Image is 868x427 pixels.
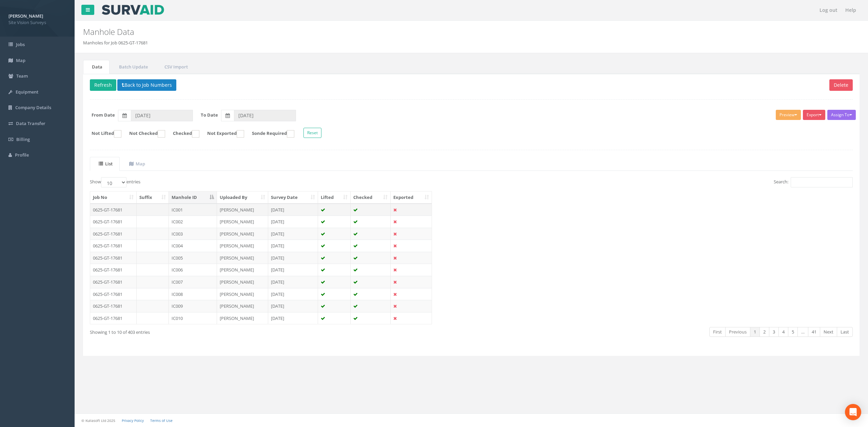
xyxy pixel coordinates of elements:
[217,240,268,252] td: [PERSON_NAME]
[122,130,165,138] label: Not Checked
[15,104,51,110] span: Company Details
[129,161,145,167] uib-tab-heading: Map
[268,252,318,264] td: [DATE]
[750,327,760,337] a: 1
[268,312,318,324] td: [DATE]
[90,300,137,312] td: 0625-GT-17681
[117,79,176,91] button: Back to Job Numbers
[169,216,217,228] td: IC002
[169,288,217,300] td: IC008
[169,204,217,216] td: IC001
[16,73,28,79] span: Team
[99,161,113,167] uib-tab-heading: List
[156,60,195,74] a: CSV Import
[8,19,66,26] span: Site Vision Surveys
[808,327,820,337] a: 41
[169,276,217,288] td: IC007
[16,120,45,126] span: Data Transfer
[268,240,318,252] td: [DATE]
[120,157,152,171] a: Map
[131,110,193,121] input: From Date
[83,60,110,74] a: Data
[268,216,318,228] td: [DATE]
[90,191,137,204] th: Job No: activate to sort column ascending
[776,110,801,120] button: Preview
[8,11,66,25] a: [PERSON_NAME] Site Vision Surveys
[759,327,769,337] a: 2
[90,240,137,252] td: 0625-GT-17681
[268,300,318,312] td: [DATE]
[318,191,351,204] th: Lifted: activate to sort column ascending
[169,300,217,312] td: IC009
[709,327,726,337] a: First
[169,228,217,240] td: IC003
[217,312,268,324] td: [PERSON_NAME]
[166,130,199,138] label: Checked
[391,191,432,204] th: Exported: activate to sort column ascending
[778,327,788,337] a: 4
[201,112,218,118] label: To Date
[803,110,825,120] button: Export
[169,312,217,324] td: IC010
[217,216,268,228] td: [PERSON_NAME]
[90,264,137,276] td: 0625-GT-17681
[217,228,268,240] td: [PERSON_NAME]
[268,288,318,300] td: [DATE]
[303,128,321,138] button: Reset
[137,191,169,204] th: Suffix: activate to sort column ascending
[725,327,750,337] a: Previous
[16,41,25,47] span: Jobs
[268,264,318,276] td: [DATE]
[90,326,402,335] div: Showing 1 to 10 of 403 entries
[90,204,137,216] td: 0625-GT-17681
[827,110,856,120] button: Assign To
[217,288,268,300] td: [PERSON_NAME]
[245,130,294,138] label: Sonde Required
[217,276,268,288] td: [PERSON_NAME]
[351,191,391,204] th: Checked: activate to sort column ascending
[845,404,861,420] div: Open Intercom Messenger
[16,89,38,95] span: Equipment
[791,177,853,187] input: Search:
[110,60,155,74] a: Batch Update
[169,191,217,204] th: Manhole ID: activate to sort column descending
[268,228,318,240] td: [DATE]
[90,276,137,288] td: 0625-GT-17681
[101,177,126,187] select: Showentries
[268,191,318,204] th: Survey Date: activate to sort column ascending
[83,40,148,46] li: Manholes for Job 0625-GT-17681
[774,177,853,187] label: Search:
[217,300,268,312] td: [PERSON_NAME]
[837,327,853,337] a: Last
[16,57,25,63] span: Map
[90,288,137,300] td: 0625-GT-17681
[90,157,120,171] a: List
[217,264,268,276] td: [PERSON_NAME]
[90,252,137,264] td: 0625-GT-17681
[83,27,728,36] h2: Manhole Data
[90,216,137,228] td: 0625-GT-17681
[16,136,30,142] span: Billing
[200,130,244,138] label: Not Exported
[122,418,144,423] a: Privacy Policy
[169,252,217,264] td: IC005
[217,191,268,204] th: Uploaded By: activate to sort column ascending
[169,264,217,276] td: IC006
[234,110,296,121] input: To Date
[268,204,318,216] td: [DATE]
[217,252,268,264] td: [PERSON_NAME]
[820,327,837,337] a: Next
[797,327,808,337] a: …
[150,418,173,423] a: Terms of Use
[81,418,115,423] small: © Kullasoft Ltd 2025
[769,327,779,337] a: 3
[92,112,115,118] label: From Date
[217,204,268,216] td: [PERSON_NAME]
[788,327,798,337] a: 5
[8,13,43,19] strong: [PERSON_NAME]
[829,79,853,91] button: Delete
[90,312,137,324] td: 0625-GT-17681
[15,152,29,158] span: Profile
[90,177,140,187] label: Show entries
[90,228,137,240] td: 0625-GT-17681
